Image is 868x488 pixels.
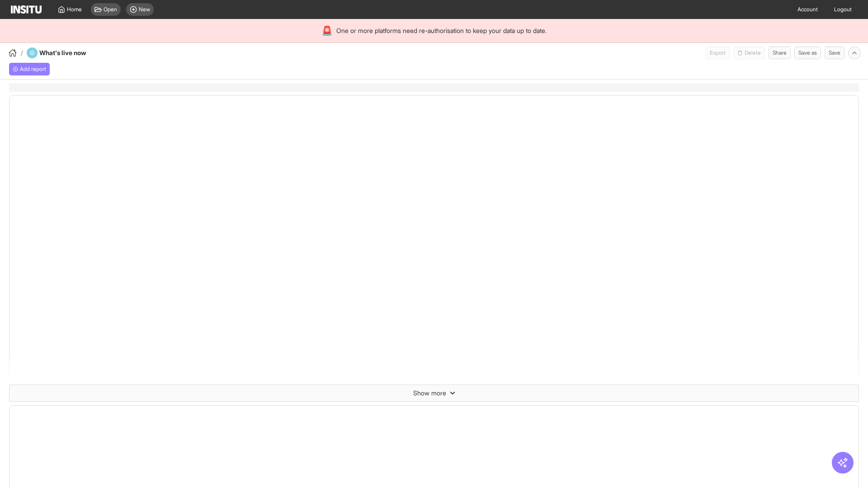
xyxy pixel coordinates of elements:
[7,47,23,58] button: /
[27,47,111,58] div: What's live now
[794,47,821,59] button: Save as
[706,47,730,59] button: Export
[21,48,23,57] span: /
[11,5,42,14] img: Logo
[104,6,117,13] span: Open
[39,48,111,57] h4: What's live now
[336,26,547,35] span: One or more platforms need re-authorisation to keep your data up to date.
[20,66,46,73] span: Add report
[733,47,765,59] button: Delete
[139,6,150,13] span: New
[9,63,50,75] button: Add report
[706,47,730,59] span: Can currently only export from Insights reports.
[9,63,50,75] div: Add a report to get started
[769,47,791,59] button: Share
[321,24,333,37] div: 🚨
[9,385,859,401] button: Show more
[413,389,446,398] span: Show more
[67,6,82,13] span: Home
[733,47,765,59] span: You cannot delete a preset report.
[825,47,844,59] button: Save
